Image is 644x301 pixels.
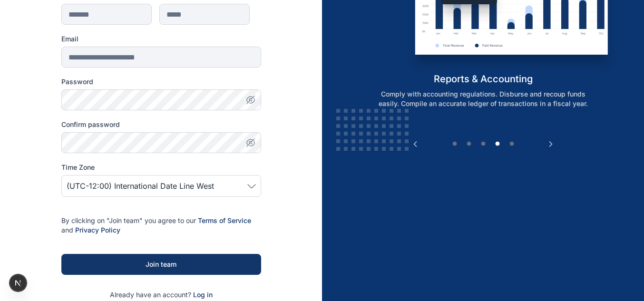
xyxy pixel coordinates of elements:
[61,163,95,172] span: Time Zone
[61,34,261,44] label: Email
[351,72,615,86] h5: reports & accounting
[61,120,261,129] label: Confirm password
[507,139,517,149] button: 5
[464,139,474,149] button: 2
[67,180,214,192] span: (UTC-12:00) International Date Line West
[361,89,605,108] p: Comply with accounting regulations. Disburse and recoup funds easily. Compile an accurate ledger ...
[61,254,261,275] button: Join team
[493,139,502,149] button: 4
[546,139,556,149] button: Next
[478,139,488,149] button: 3
[193,291,213,299] a: Log in
[77,260,246,269] div: Join team
[450,139,459,149] button: 1
[410,139,420,149] button: Previous
[61,77,261,87] label: Password
[61,290,261,300] p: Already have an account?
[198,216,251,224] a: Terms of Service
[61,216,261,235] p: By clicking on "Join team" you agree to our and
[75,226,120,234] a: Privacy Policy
